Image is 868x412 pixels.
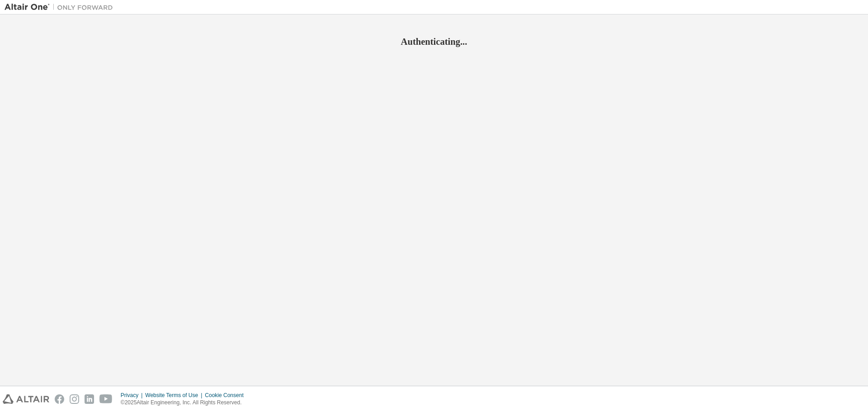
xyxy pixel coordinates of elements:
img: altair_logo.svg [3,394,49,404]
img: instagram.svg [70,394,79,404]
img: facebook.svg [55,394,64,404]
img: youtube.svg [99,394,113,404]
img: linkedin.svg [85,394,94,404]
h2: Authenticating... [5,36,863,47]
img: Altair One [5,3,118,12]
div: Website Terms of Use [145,392,205,399]
div: Cookie Consent [205,392,249,399]
p: © 2025 Altair Engineering, Inc. All Rights Reserved. [121,399,249,407]
div: Privacy [121,392,145,399]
